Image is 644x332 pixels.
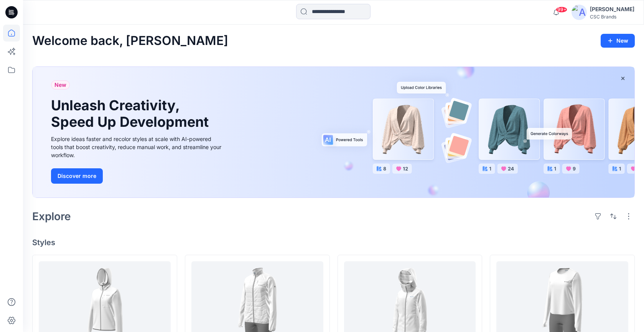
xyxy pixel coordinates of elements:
[32,238,635,247] h4: Styles
[590,5,634,14] div: [PERSON_NAME]
[51,97,212,130] h1: Unleash Creativity, Speed Up Development
[32,210,71,222] h2: Explore
[51,168,224,184] a: Discover more
[601,34,635,48] button: New
[51,168,103,184] button: Discover more
[572,5,587,20] img: avatar
[54,80,66,90] span: New
[556,7,567,13] span: 99+
[32,34,228,48] h2: Welcome back, [PERSON_NAME]
[51,135,224,159] div: Explore ideas faster and recolor styles at scale with AI-powered tools that boost creativity, red...
[590,14,634,20] div: CSC Brands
